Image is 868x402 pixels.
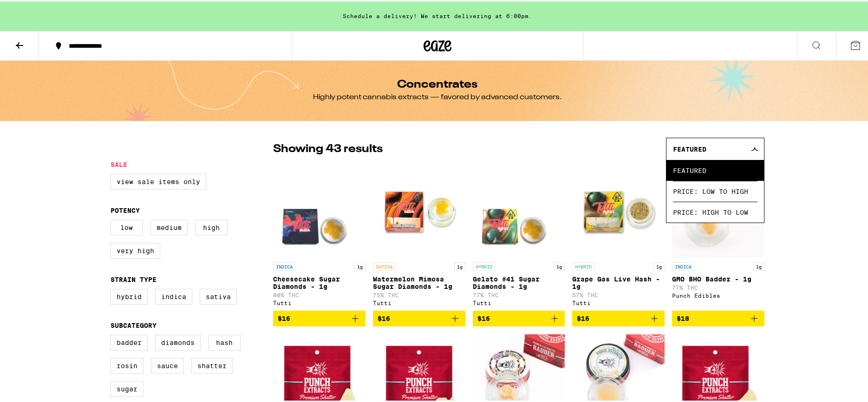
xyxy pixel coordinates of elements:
[454,261,465,269] p: 1g
[273,140,383,156] p: Showing 43 results
[313,91,562,101] div: Highly potent cannabis extracts — favored by advanced customers.
[373,274,465,289] p: Watermelon Mimosa Sugar Diamonds - 1g
[473,164,565,256] img: Tutti - Gelato #41 Sugar Diamonds - 1g
[195,218,228,234] label: High
[677,313,689,321] span: $18
[572,261,594,269] p: HYBRID
[354,261,365,269] p: 1g
[673,144,706,152] span: Featured
[373,299,465,305] div: Tutti
[398,78,478,89] h1: Concentrates
[373,164,465,256] img: Tutti - Watermelon Mimosa Sugar Diamonds - 1g
[111,357,144,372] label: Rosin
[672,261,694,269] p: INDICA
[672,164,764,309] a: Open page for GMO BHO Badder - 1g from Punch Edibles
[473,164,565,309] a: Open page for Gelato #41 Sugar Diamonds - 1g from Tutti
[653,261,665,269] p: 1g
[378,313,390,321] span: $16
[577,313,589,321] span: $16
[473,274,565,289] p: Gelato #41 Sugar Diamonds - 1g
[554,261,565,269] p: 1g
[753,261,764,269] p: 1g
[373,309,465,325] button: Add to bag
[191,357,233,372] label: Shatter
[273,261,295,269] p: INDICA
[111,380,144,396] label: Sugar
[572,164,665,309] a: Open page for Grape Gas Live Hash - 1g from Tutti
[151,357,184,372] label: Sauce
[111,333,148,349] label: Badder
[200,287,237,303] label: Sativa
[273,164,365,256] img: Tutti - Cheesecake Sugar Diamonds - 1g
[273,299,365,305] div: Tutti
[373,164,465,309] a: Open page for Watermelon Mimosa Sugar Diamonds - 1g from Tutti
[473,261,495,269] p: HYBRID
[572,309,665,325] button: Add to bag
[111,160,127,167] legend: Sale
[673,200,757,221] span: Price: High to Low
[672,283,764,289] p: 77% THC
[278,313,290,321] span: $16
[111,242,160,257] label: Very High
[111,172,206,188] label: View Sale Items Only
[111,218,143,234] label: Low
[473,291,565,297] p: 77% THC
[672,291,764,297] div: Punch Edibles
[672,309,764,325] button: Add to bag
[111,274,157,282] legend: Strain Type
[572,274,665,289] p: Grape Gas Live Hash - 1g
[150,218,188,234] label: Medium
[673,159,757,179] span: Featured
[155,287,192,303] label: Indica
[111,287,148,303] label: Hybrid
[477,313,490,321] span: $16
[273,164,365,309] a: Open page for Cheesecake Sugar Diamonds - 1g from Tutti
[273,274,365,289] p: Cheesecake Sugar Diamonds - 1g
[473,309,565,325] button: Add to bag
[473,299,565,305] div: Tutti
[373,261,395,269] p: SATIVA
[572,291,665,297] p: 57% THC
[673,179,757,200] span: Price: Low to High
[208,333,241,349] label: Hash
[572,164,665,256] img: Tutti - Grape Gas Live Hash - 1g
[111,205,140,213] legend: Potency
[373,291,465,297] p: 75% THC
[6,6,67,14] span: Hi. Need any help?
[155,333,201,349] label: Diamonds
[572,299,665,305] div: Tutti
[273,291,365,297] p: 80% THC
[273,309,365,325] button: Add to bag
[111,320,157,328] legend: Subcategory
[672,274,764,281] p: GMO BHO Badder - 1g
